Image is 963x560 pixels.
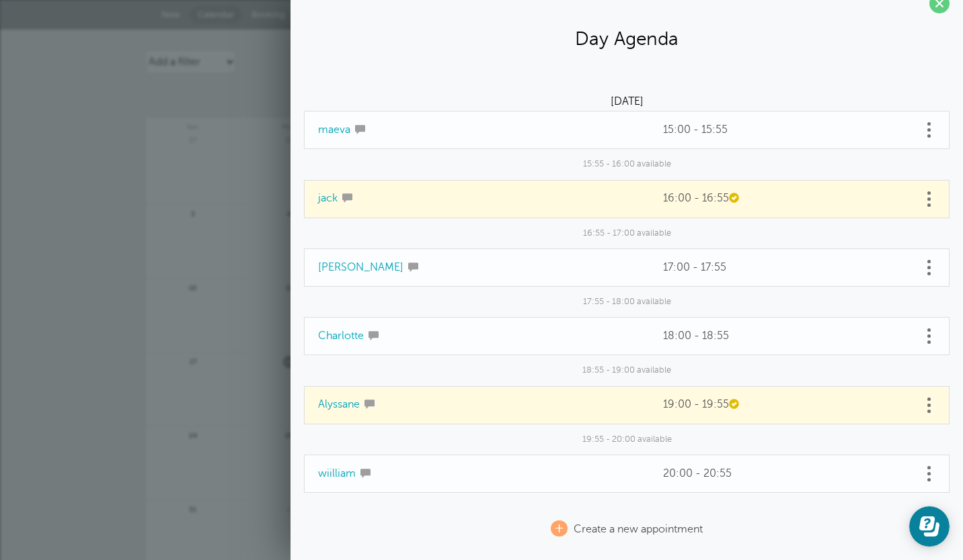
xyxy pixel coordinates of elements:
[909,506,950,547] iframe: Resource center
[304,218,950,249] td: 16:55 - 17:00 available
[187,282,199,292] span: 10
[318,398,360,410] a: Alyssane
[650,181,922,218] td: 16:00 - 16:55
[318,192,338,204] a: jack
[318,261,403,273] a: [PERSON_NAME]
[340,193,352,201] span: This customer will get reminders via SMS/text for this appointment. (You can hide these icons und...
[187,208,199,218] span: 3
[304,27,950,50] h2: Day Agenda
[551,520,703,536] a: + Create a new appointment
[318,467,356,479] a: wiilliam
[283,282,295,292] span: 11
[187,134,199,144] span: 27
[283,504,295,514] span: 1
[304,355,950,386] td: 18:55 - 19:00 available
[283,208,295,218] span: 4
[362,399,375,408] span: This customer will get reminders via SMS/text for this appointment. (You can hide these icons und...
[406,262,418,271] span: This customer will get reminders via SMS/text for this appointment. (You can hide these icons und...
[551,520,568,536] span: +
[353,124,365,133] span: This customer will get reminders via SMS/text for this appointment. (You can hide these icons und...
[650,387,922,424] td: 19:00 - 19:55
[252,9,285,19] span: Booking
[650,455,922,493] td: 20:00 - 20:55
[187,430,199,440] span: 24
[283,430,295,440] span: 25
[650,318,922,355] td: 18:00 - 18:55
[283,356,295,366] span: 18
[241,118,337,131] span: Mon
[574,523,703,535] span: Create a new appointment
[304,149,950,180] td: 15:55 - 16:00 available
[318,330,364,342] a: Charlotte
[190,6,242,24] a: Calendar
[198,9,234,19] span: Calendar
[187,504,199,514] span: 31
[650,249,922,287] td: 17:00 - 17:55
[187,356,199,366] span: 17
[304,79,950,111] td: [DATE]
[650,111,922,149] td: 15:00 - 15:55
[283,134,295,144] span: 28
[145,118,241,131] span: Sun
[304,424,950,455] td: 19:55 - 20:00 available
[318,124,350,136] a: maeva
[304,287,950,318] td: 17:55 - 18:00 available
[161,9,180,19] span: New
